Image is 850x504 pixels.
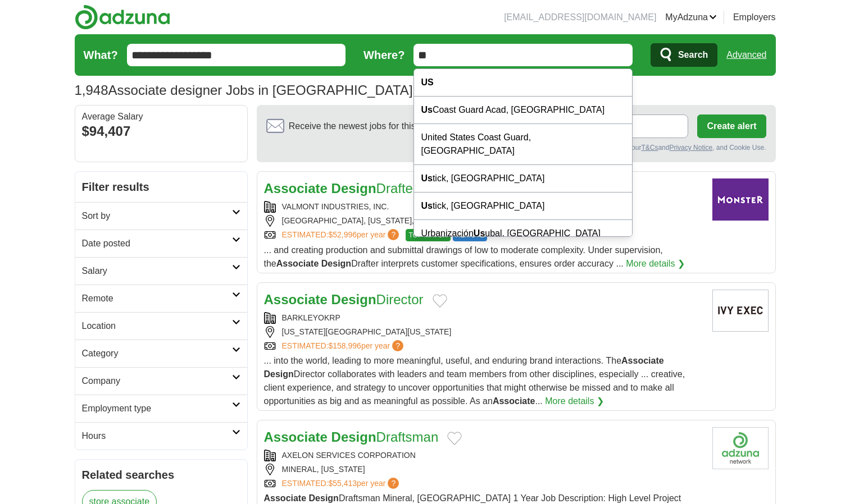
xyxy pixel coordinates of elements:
[266,143,766,153] div: By creating an alert, you agree to our and , and Cookie Use.
[264,181,417,196] a: Associate DesignDrafter
[447,432,462,445] button: Add to favorite jobs
[309,493,339,503] strong: Design
[328,341,361,350] span: $158,996
[331,429,376,445] strong: Design
[75,257,247,285] a: Salary
[264,181,328,196] strong: Associate
[504,11,656,24] li: [EMAIL_ADDRESS][DOMAIN_NAME]
[388,478,399,489] span: ?
[712,427,769,469] img: Company logo
[474,228,485,238] strong: Us
[82,429,232,443] h2: Hours
[75,172,247,202] h2: Filter results
[82,112,240,121] div: Average Salary
[626,257,685,271] a: More details ❯
[712,178,769,221] img: Company logo
[75,80,108,100] span: 1,948
[82,466,240,483] h2: Related searches
[75,83,413,98] h1: Associate designer Jobs in [GEOGRAPHIC_DATA]
[82,121,240,141] div: $94,407
[75,312,247,340] a: Location
[282,229,402,241] a: ESTIMATED:$52,996per year?
[697,114,766,138] button: Create alert
[82,237,232,250] h2: Date posted
[421,201,432,210] strong: Us
[665,11,717,24] a: MyAdzuna
[641,144,658,152] a: T&Cs
[328,230,357,239] span: $52,996
[264,245,663,268] span: ... and creating production and submittal drawings of low to moderate complexity. Under supervisi...
[414,193,632,220] div: tick, [GEOGRAPHIC_DATA]
[264,312,703,324] div: BARKLEYOKRP
[406,229,450,241] span: TOP MATCH
[392,340,403,351] span: ?
[421,77,433,87] strong: US
[264,450,703,461] div: AXELON SERVICES CORPORATION
[264,201,703,213] div: VALMONT INDUSTRIES, INC.
[282,478,402,489] a: ESTIMATED:$55,413per year?
[84,47,118,63] label: What?
[82,292,232,305] h2: Remote
[414,165,632,193] div: tick, [GEOGRAPHIC_DATA]
[331,181,376,196] strong: Design
[276,259,319,268] strong: Associate
[264,326,703,338] div: [US_STATE][GEOGRAPHIC_DATA][US_STATE]
[264,429,328,445] strong: Associate
[669,144,712,152] a: Privacy Notice
[75,285,247,312] a: Remote
[421,173,432,183] strong: Us
[264,215,703,227] div: [GEOGRAPHIC_DATA], [US_STATE], 68064
[493,396,535,406] strong: Associate
[363,47,404,63] label: Where?
[264,429,439,445] a: Associate DesignDraftsman
[289,120,481,133] span: Receive the newest jobs for this search :
[712,290,769,332] img: Company logo
[726,44,766,66] a: Advanced
[733,11,776,24] a: Employers
[321,259,351,268] strong: Design
[421,105,432,114] strong: Us
[82,319,232,333] h2: Location
[82,264,232,278] h2: Salary
[75,230,247,257] a: Date posted
[82,209,232,223] h2: Sort by
[621,356,664,365] strong: Associate
[331,292,376,307] strong: Design
[328,479,357,488] span: $55,413
[264,464,703,475] div: MINERAL, [US_STATE]
[75,395,247,422] a: Employment type
[82,402,232,415] h2: Employment type
[75,202,247,230] a: Sort by
[264,292,424,307] a: Associate DesignDirector
[264,493,307,503] strong: Associate
[264,356,685,406] span: ... into the world, leading to more meaningful, useful, and enduring brand interactions. The Dire...
[82,374,232,388] h2: Company
[433,294,447,308] button: Add to favorite jobs
[264,369,294,379] strong: Design
[75,422,247,450] a: Hours
[282,340,406,352] a: ESTIMATED:$158,996per year?
[678,44,708,66] span: Search
[388,229,399,240] span: ?
[414,220,632,248] div: Urbanización ubal, [GEOGRAPHIC_DATA]
[82,347,232,360] h2: Category
[651,43,717,67] button: Search
[545,395,604,408] a: More details ❯
[75,4,170,30] img: Adzuna logo
[414,97,632,124] div: Coast Guard Acad, [GEOGRAPHIC_DATA]
[75,367,247,395] a: Company
[264,292,328,307] strong: Associate
[75,340,247,367] a: Category
[414,124,632,165] div: United States Coast Guard, [GEOGRAPHIC_DATA]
